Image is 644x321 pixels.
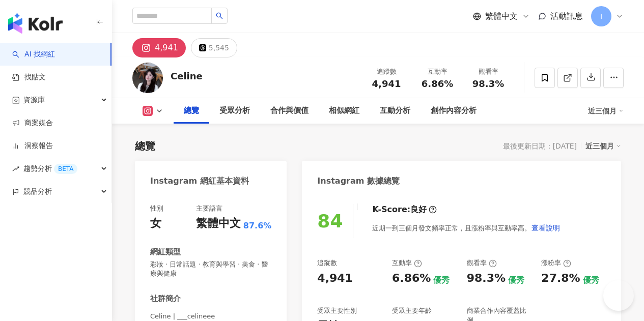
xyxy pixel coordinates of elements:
div: 84 [317,211,343,231]
div: 優秀 [433,275,450,286]
span: 查看說明 [531,224,560,232]
div: 受眾主要年齡 [392,306,432,315]
span: Celine | ___celineee [150,312,271,321]
div: 受眾主要性別 [317,306,357,315]
span: 6.86% [422,79,453,89]
div: 社群簡介 [150,294,181,304]
div: 6.86% [392,271,431,286]
div: 繁體中文 [196,216,241,231]
a: searchAI 找網紅 [12,49,55,60]
button: 4,941 [132,38,186,57]
div: 追蹤數 [367,67,406,77]
div: 優秀 [583,275,599,286]
span: 資源庫 [23,89,45,111]
span: 活動訊息 [550,11,583,21]
div: 98.3% [467,271,506,286]
div: Instagram 網紅基本資料 [150,176,249,187]
a: 商案媒合 [12,118,53,128]
div: 最後更新日期：[DATE] [503,142,577,150]
div: 27.8% [541,271,580,286]
span: I [600,11,602,22]
div: 合作與價值 [270,105,309,117]
div: 近期一到三個月發文頻率正常，且漲粉率與互動率高。 [372,218,561,238]
span: rise [12,165,19,172]
div: 互動率 [392,258,422,268]
div: 優秀 [508,275,524,286]
div: 追蹤數 [317,258,337,268]
button: 查看說明 [531,218,561,238]
div: 漲粉率 [541,258,571,268]
img: logo [8,13,63,34]
div: 主要語言 [196,204,222,213]
div: 近三個月 [585,139,621,153]
div: 創作內容分析 [431,105,477,117]
div: 4,941 [317,271,353,286]
a: 找貼文 [12,72,46,82]
div: Instagram 數據總覽 [317,176,400,187]
span: 競品分析 [23,180,52,203]
div: 女 [150,216,161,231]
div: K-Score : [372,204,437,215]
span: 87.6% [243,220,272,231]
div: 5,545 [209,41,229,55]
div: 總覽 [184,105,199,117]
span: search [216,12,223,19]
span: 趨勢分析 [23,157,77,180]
span: 繁體中文 [485,11,518,22]
div: 受眾分析 [219,105,250,117]
a: 洞察報告 [12,141,53,151]
div: 總覽 [135,139,155,153]
div: 相似網紅 [329,105,359,117]
button: 5,545 [191,38,237,57]
div: 網紅類型 [150,247,181,257]
iframe: Help Scout Beacon - Open [603,280,634,311]
img: KOL Avatar [132,63,163,93]
div: 觀看率 [467,258,497,268]
div: 觀看率 [469,67,508,77]
div: 近三個月 [588,103,624,119]
div: Celine [171,70,203,82]
span: 彩妝 · 日常話題 · 教育與學習 · 美食 · 醫療與健康 [150,260,271,278]
span: 4,941 [372,78,401,89]
div: 4,941 [155,41,178,55]
span: 98.3% [472,79,504,89]
div: 互動率 [418,67,457,77]
div: 良好 [410,204,427,215]
div: 性別 [150,204,163,213]
div: BETA [54,164,77,174]
div: 互動分析 [380,105,410,117]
